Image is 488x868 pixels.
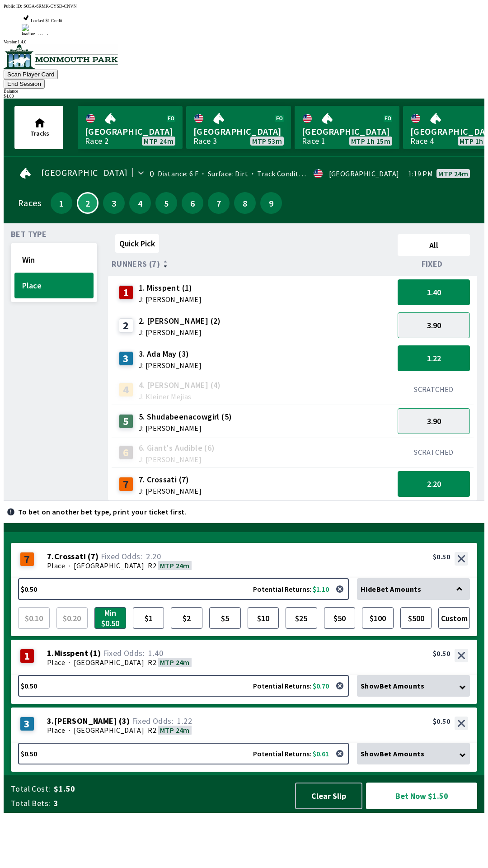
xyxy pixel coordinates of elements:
span: 2. [PERSON_NAME] (2) [139,315,221,327]
span: 3.90 [427,320,441,330]
span: 1.40 [427,287,441,297]
span: Hide Bet Amounts [361,585,421,594]
div: Race 2 [85,137,108,145]
span: MTP 24m [160,658,190,667]
span: 2.20 [427,479,441,489]
span: $100 [364,609,391,627]
div: 7 [119,477,133,491]
span: J: [PERSON_NAME] [139,456,215,463]
button: $5 [209,607,241,629]
button: $500 [400,607,432,629]
span: 6. Giant's Audible (6) [139,442,215,454]
span: 4 [131,200,149,206]
span: Clear Slip [303,791,354,801]
span: Misspent [54,649,88,658]
div: $ 4.00 [4,94,484,99]
span: J: [PERSON_NAME] [139,487,202,495]
span: 1.22 [427,353,441,363]
span: All [402,240,466,250]
span: [GEOGRAPHIC_DATA] [74,658,144,667]
button: $0.50Potential Returns: $1.10 [18,578,349,600]
span: MTP 1h 15m [351,137,390,145]
button: 1.22 [398,345,470,371]
span: Place [47,726,65,735]
span: 1.22 [177,716,192,726]
span: MTP 24m [160,726,190,735]
span: R2 [148,561,156,570]
div: 1 [20,649,34,663]
img: loading [22,24,35,36]
button: End Session [4,79,45,89]
button: $1 [133,607,164,629]
div: Balance [4,89,484,94]
div: 3 [20,717,34,731]
div: Race 4 [410,137,434,145]
span: 9 [263,200,280,206]
span: 4. [PERSON_NAME] (4) [139,379,221,391]
span: 3 [54,798,286,809]
span: Bet Type [11,231,47,238]
span: $5 [211,609,239,627]
div: [GEOGRAPHIC_DATA] [329,170,399,177]
div: Race 3 [193,137,217,145]
span: 7 . [47,552,54,561]
span: Fixed [422,260,443,268]
span: $25 [288,609,315,627]
span: J: [PERSON_NAME] [139,425,232,432]
span: 1.40 [148,648,163,658]
span: ( 1 ) [90,649,101,658]
span: Win [22,255,86,265]
div: 4 [119,382,133,397]
a: [GEOGRAPHIC_DATA]Race 2MTP 24m [78,106,183,149]
div: $0.50 [433,717,450,726]
span: MTP 24m [438,170,468,177]
button: Tracks [14,106,63,149]
button: $100 [362,607,394,629]
span: $10 [250,609,277,627]
div: 6 [119,445,133,460]
span: 2 [80,201,95,205]
div: SCRATCHED [398,448,470,457]
div: 3 [119,351,133,366]
span: ( 7 ) [88,552,99,561]
div: 5 [119,414,133,429]
button: $0.50Potential Returns: $0.61 [18,743,349,764]
span: ( 3 ) [119,717,130,726]
span: [GEOGRAPHIC_DATA] [302,126,392,137]
span: J: [PERSON_NAME] [139,296,202,303]
span: Surface: Dirt [198,169,248,178]
span: MTP 53m [252,137,282,145]
button: Bet Now $1.50 [366,783,477,809]
button: $2 [171,607,202,629]
span: 6 [184,200,201,206]
span: MTP 24m [144,137,174,145]
button: Place [14,273,94,298]
p: To bet on another bet type, print your ticket first. [18,508,187,515]
div: 2 [119,318,133,333]
div: $0.50 [433,649,450,658]
span: [GEOGRAPHIC_DATA] [74,561,144,570]
button: $0.50Potential Returns: $0.70 [18,675,349,697]
button: $50 [324,607,356,629]
span: $2 [173,609,200,627]
span: 1:19 PM [408,170,433,177]
button: All [398,234,470,256]
span: 3 [105,200,122,206]
button: Custom [438,607,470,629]
span: SO3A-6RMK-CYSD-CNVN [23,4,77,9]
button: 9 [260,192,282,214]
span: Crossati [54,552,86,561]
div: $0.50 [433,552,450,561]
div: 7 [20,552,34,566]
button: 1.40 [398,279,470,305]
span: Show Bet Amounts [361,749,424,758]
span: [GEOGRAPHIC_DATA] [74,726,144,735]
span: Place [22,280,86,291]
button: 3 [103,192,125,214]
a: [GEOGRAPHIC_DATA]Race 3MTP 53m [186,106,291,149]
span: Quick Pick [119,238,155,249]
span: 2.20 [146,551,161,561]
span: Tracks [30,129,49,137]
button: $25 [286,607,317,629]
div: Fixed [394,259,474,269]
